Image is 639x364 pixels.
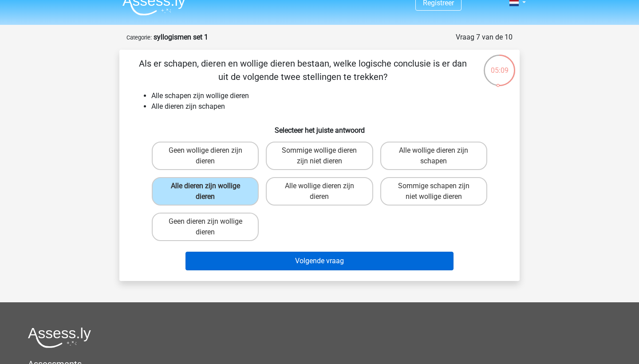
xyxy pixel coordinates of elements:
li: Alle dieren zijn schapen [151,101,505,112]
p: Als er schapen, dieren en wollige dieren bestaan, welke logische conclusie is er dan uit de volge... [134,57,472,83]
label: Alle dieren zijn wollige dieren [152,177,259,206]
div: 05:09 [483,54,516,76]
strong: syllogismen set 1 [154,33,208,41]
label: Alle wollige dieren zijn schapen [380,142,487,170]
button: Volgende vraag [185,252,454,270]
label: Sommige wollige dieren zijn niet dieren [266,142,373,170]
div: Vraag 7 van de 10 [456,32,513,43]
label: Geen wollige dieren zijn dieren [152,142,259,170]
label: Alle wollige dieren zijn dieren [266,177,373,206]
small: Categorie: [126,34,152,41]
label: Geen dieren zijn wollige dieren [152,213,259,241]
label: Sommige schapen zijn niet wollige dieren [380,177,487,206]
img: Assessly logo [28,327,91,348]
li: Alle schapen zijn wollige dieren [151,91,505,101]
h6: Selecteer het juiste antwoord [134,119,505,135]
